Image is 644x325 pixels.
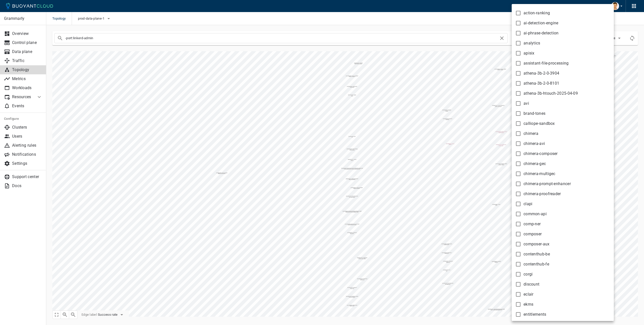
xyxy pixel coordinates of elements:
span: chimera-multigec [524,171,555,176]
span: ekms [524,302,533,307]
span: ai-detection-engine [524,21,558,26]
span: composer [524,232,542,237]
span: common-api [524,211,547,216]
span: contenthub-fe [524,262,549,267]
span: chimera-proofreader [524,191,561,196]
span: athena-3b-2-0-3904 [524,71,559,76]
span: action-ranking [524,11,550,16]
span: comp-ner [524,222,541,227]
span: contenthub-be [524,252,550,257]
span: eclair [524,292,534,297]
span: athena-3b-htouch-2025-04-09 [524,91,578,96]
span: chimera-composer [524,151,558,156]
span: chimera-avi [524,141,545,146]
span: apisix [524,51,535,56]
span: brand-tones [524,111,545,116]
span: clapi [524,201,533,206]
span: chimera [524,131,538,136]
span: calliope-sandbox [524,121,555,126]
span: composer-aux [524,242,550,247]
span: chimera-gec [524,161,546,166]
span: assistant-file-processing [524,61,569,66]
span: corgi [524,272,533,277]
span: athena-3b-2-0-8101 [524,81,559,86]
span: analytics [524,41,540,46]
span: ai-phrase-detection [524,31,559,36]
span: avi [524,101,529,106]
span: discount [524,282,539,287]
span: entitlements [524,312,546,317]
span: chimera-prompt-enhancer [524,181,571,186]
